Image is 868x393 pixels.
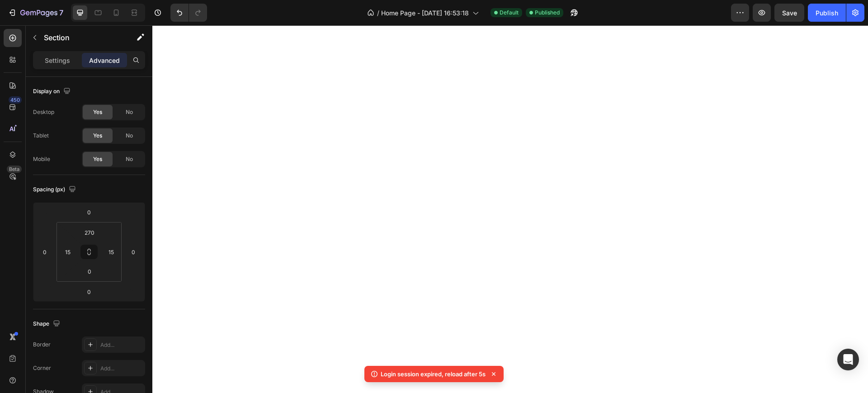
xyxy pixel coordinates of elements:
div: Shape [33,318,62,330]
span: No [126,132,133,140]
div: Corner [33,364,51,372]
input: 15px [104,245,118,259]
div: Undo/Redo [170,4,207,22]
p: Advanced [89,56,120,65]
div: Tablet [33,132,49,140]
span: No [126,155,133,163]
div: Border [33,341,51,349]
div: Display on [33,85,72,98]
span: / [377,8,379,18]
span: No [126,108,133,116]
p: Login session expired, reload after 5s [381,369,486,379]
span: Save [782,9,797,17]
div: Add... [100,365,143,373]
button: 7 [4,4,67,22]
span: Published [535,9,560,17]
div: Mobile [33,155,50,163]
input: 0 [80,285,98,298]
span: Yes [93,132,102,140]
span: Default [500,9,519,17]
div: Spacing (px) [33,184,78,196]
button: Publish [808,4,846,22]
span: Yes [93,108,102,116]
input: 0 [38,245,52,259]
p: 7 [59,7,63,18]
input: 270px [80,226,99,239]
input: 15px [61,245,75,259]
button: Save [774,4,804,22]
div: Publish [816,8,838,18]
div: Add... [100,341,143,349]
div: Beta [7,166,22,173]
span: Yes [93,155,102,163]
p: Settings [45,56,70,65]
div: 450 [9,96,22,104]
input: 0 [80,205,98,219]
div: Desktop [33,108,54,116]
input: 0 [127,245,140,259]
input: 0px [80,265,99,278]
iframe: Design area [152,25,868,393]
span: Home Page - [DATE] 16:53:18 [381,8,469,18]
div: Open Intercom Messenger [837,349,859,370]
p: Section [44,32,118,43]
